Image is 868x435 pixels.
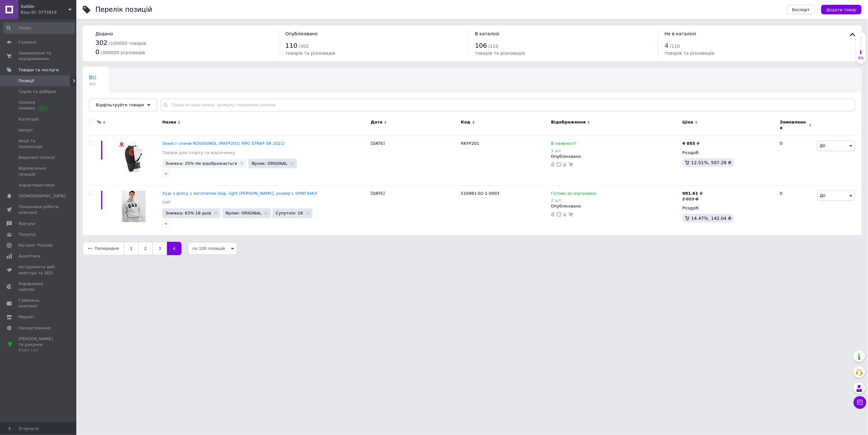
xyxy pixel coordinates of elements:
span: Відображення [551,119,586,125]
div: 0 [776,136,816,186]
a: 3 [153,242,167,255]
div: 1% [856,56,866,60]
span: Замовлення [780,119,807,131]
button: Чат з покупцем [854,396,866,409]
div: Опубліковано [551,154,679,159]
span: В каталозі [475,31,499,36]
a: Попередня [83,242,124,255]
input: Пошук по назві позиції, артикулу і пошуковим запитам [160,99,855,111]
span: Сезонні знижки [18,100,59,111]
span: % [97,119,101,125]
span: Аналітика [18,253,40,259]
span: SvitOn [21,4,68,10]
span: Всі [89,75,96,81]
div: 2 653 ₴ [682,196,703,202]
span: Інструменти веб-майстра та SEO [18,264,59,276]
span: 302 [95,39,107,46]
input: Пошук [3,22,75,34]
a: Худі з флісу з логотипом Gap, light [PERSON_NAME], розмір L ОРИГІНАЛ [162,191,317,196]
span: Ярлик: ORIGINAL [251,161,287,165]
span: Гаманець компанії [18,298,59,309]
span: товарів та різновидів [475,51,525,56]
span: Каталог ProSale [18,242,53,248]
a: 2 [138,242,153,255]
span: Додано [95,31,113,36]
div: 1 шт. [551,148,576,153]
span: по 100 позицій [188,242,237,255]
span: Ціна [682,119,693,125]
span: Код [461,119,471,125]
span: Експорт [792,7,810,12]
span: 110 [286,42,298,49]
span: / 110 [488,44,498,49]
span: [PERSON_NAME] та рахунки [18,336,59,354]
span: Знижка: 25% Не відображається [165,161,237,165]
span: Налаштування [18,325,51,331]
span: Опубліковано [286,31,318,36]
span: товарів та різновидів [665,51,715,56]
span: Дії [820,143,825,148]
span: Супутніх: 18 [276,211,303,215]
a: GAP [162,200,171,205]
span: 106 [475,42,487,49]
div: Перелік позицій [95,6,152,13]
span: 0 [95,48,100,56]
span: Маркет [18,314,35,320]
span: RKFP201 [461,141,479,146]
span: / 110 [670,44,680,49]
span: / 300000 різновидів [101,50,145,55]
b: 981.61 [682,191,698,196]
span: Назва [162,119,176,125]
span: Покупці [18,232,36,237]
span: 4 [665,42,669,49]
div: [DATE] [369,186,459,235]
span: Замовлення та повідомлення [18,50,59,62]
span: товарів та різновидів [286,51,335,56]
span: Імпорт [18,127,33,133]
b: 4 055 [682,141,695,146]
span: 302 [89,82,96,87]
div: Prom топ [18,347,59,353]
span: Позиції [18,78,34,84]
span: Знижка: 63% 18 днів [165,211,211,215]
span: 510981-02-1-0003 [461,191,500,196]
div: [DATE] [369,136,459,186]
span: Дії [820,193,825,198]
span: Групи та добірки [18,89,56,95]
div: 2 шт. [551,198,596,203]
img: Защита спины ROSSIGNOL (RKFP201) RPG STRAP SR 2021 [118,141,149,172]
span: 14.47%, 142.04 ₴ [691,216,732,221]
a: 4 [167,242,182,255]
span: [DEMOGRAPHIC_DATA] [18,193,65,199]
div: ₴ [682,191,703,196]
div: 0 [776,186,816,235]
span: Головна [18,39,36,45]
span: Відгуки [18,221,35,227]
div: Опубліковано [551,203,679,209]
img: Худи из флиса с логотипом Gap, light heather gray, размер L ОРИГИНАЛ [122,191,146,222]
span: Ярлик: ORIGINAL [225,211,261,215]
span: Не в каталозі [665,31,696,36]
span: / 100000 товарів [109,41,146,46]
a: Товари для спорту та відпочинку [162,150,235,156]
div: Роздріб [682,205,775,211]
span: Управління сайтом [18,281,59,292]
span: Дата [371,119,382,125]
span: Відновлення позицій [18,165,59,177]
span: Показники роботи компанії [18,204,59,215]
span: В наявності [551,141,576,148]
div: ₴ [682,141,700,146]
span: Характеристики [18,182,54,188]
button: Додати товар [821,5,862,14]
span: Відфільтруйте товари [96,102,144,107]
span: Видалені позиції [18,155,55,160]
span: Акції та промокоди [18,138,59,150]
a: 1 [124,242,138,255]
a: Захист спини ROSSIGNOL (RKFP201) RPG STRAP SR 2021) [162,141,285,146]
span: Товари та послуги [18,67,59,73]
div: Ваш ID: 3773819 [21,10,76,15]
span: Готово до відправки [551,191,596,198]
span: 12.51%, 507.28 ₴ [691,160,732,165]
